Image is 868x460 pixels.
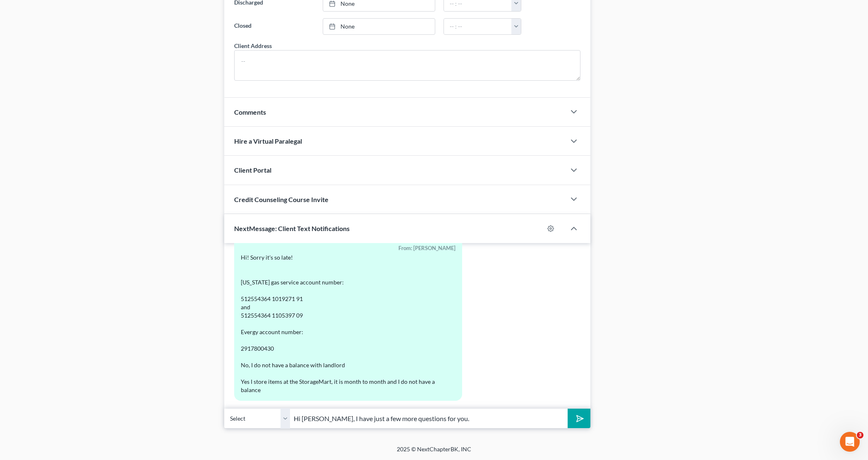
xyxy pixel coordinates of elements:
div: 2025 © NextChapterBK, INC [198,445,670,460]
span: Hire a Virtual Paralegal [234,137,302,145]
div: Hi! Sorry it's so late! [US_STATE] gas service account number: 512554364 1019271 91 and 512554364... [241,253,456,394]
iframe: Intercom live chat [840,432,860,452]
label: Closed [230,18,319,35]
span: 3 [857,432,863,438]
span: Client Portal [234,166,271,174]
div: From: [PERSON_NAME] [241,243,456,253]
span: NextMessage: Client Text Notifications [234,224,350,232]
a: None [323,19,435,34]
span: Credit Counseling Course Invite [234,195,328,203]
div: Client Address [234,41,272,50]
input: -- : -- [444,19,512,34]
span: Comments [234,108,266,116]
input: Say something... [290,408,568,429]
